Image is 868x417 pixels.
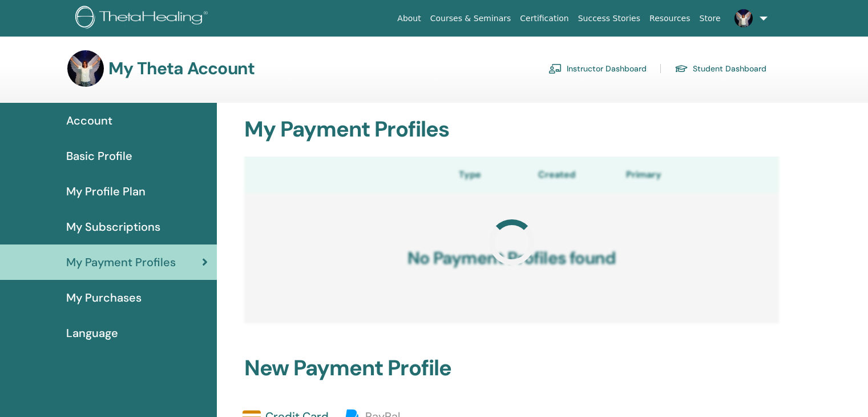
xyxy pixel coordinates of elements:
span: My Profile Plan [66,183,146,200]
span: My Payment Profiles [66,254,176,271]
img: graduation-cap.svg [675,64,688,74]
a: Student Dashboard [675,59,766,78]
a: Success Stories [574,8,645,29]
a: Store [695,8,725,29]
img: default.jpg [67,50,104,87]
img: logo.png [75,6,212,31]
a: Resources [645,8,695,29]
img: default.jpg [734,9,753,27]
img: chalkboard-teacher.svg [548,63,562,74]
span: Account [66,112,112,129]
span: My Subscriptions [66,218,160,235]
h2: New Payment Profile [237,355,786,382]
h3: My Theta Account [108,58,255,79]
a: Certification [515,8,573,29]
a: Courses & Seminars [426,8,516,29]
span: My Purchases [66,289,142,306]
a: About [393,8,425,29]
h2: My Payment Profiles [237,117,786,143]
span: Basic Profile [66,147,132,165]
span: Language [66,324,118,342]
a: Instructor Dashboard [548,59,647,78]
